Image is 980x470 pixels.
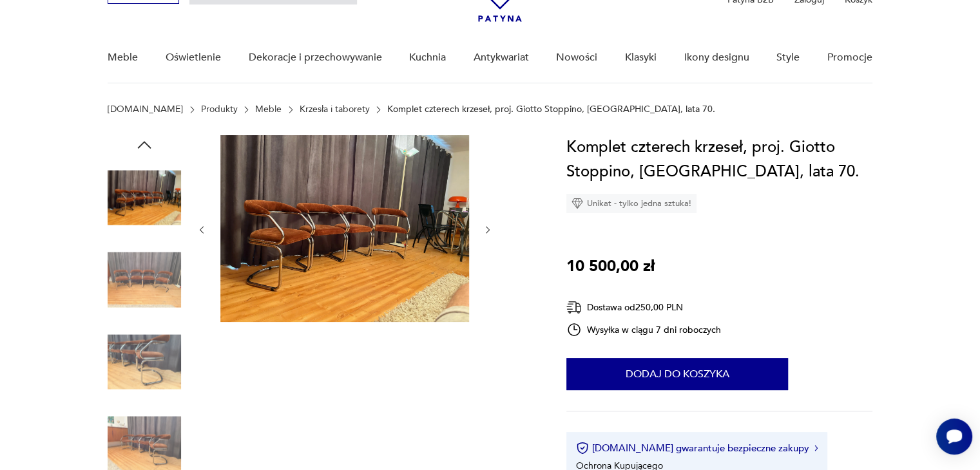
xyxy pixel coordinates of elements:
[566,135,872,184] h1: Komplet czterech krzeseł, proj. Giotto Stoppino, [GEOGRAPHIC_DATA], lata 70.
[300,104,370,115] a: Krzesła i taborety
[566,299,582,315] img: Ikona dostawy
[108,325,181,399] img: Zdjęcie produktu Komplet czterech krzeseł, proj. Giotto Stoppino, Włochy, lata 70.
[108,33,138,82] a: Meble
[556,33,597,82] a: Nowości
[387,104,715,115] p: Komplet czterech krzeseł, proj. Giotto Stoppino, [GEOGRAPHIC_DATA], lata 70.
[936,418,972,455] iframe: Smartsupp widget button
[248,33,381,82] a: Dekoracje i przechowywanie
[566,194,697,213] div: Unikat - tylko jedna sztuka!
[684,33,749,82] a: Ikony designu
[108,243,181,317] img: Zdjęcie produktu Komplet czterech krzeseł, proj. Giotto Stoppino, Włochy, lata 70.
[166,33,221,82] a: Oświetlenie
[409,33,446,82] a: Kuchnia
[814,445,818,451] img: Ikona strzałki w prawo
[566,254,655,279] p: 10 500,00 zł
[566,322,721,337] div: Wysyłka w ciągu 7 dni roboczych
[255,104,282,115] a: Meble
[625,33,657,82] a: Klasyki
[108,161,181,234] img: Zdjęcie produktu Komplet czterech krzeseł, proj. Giotto Stoppino, Włochy, lata 70.
[576,442,589,455] img: Ikona certyfikatu
[576,442,818,455] button: [DOMAIN_NAME] gwarantuje bezpieczne zakupy
[827,33,872,82] a: Promocje
[566,299,721,315] div: Dostawa od 250,00 PLN
[566,358,788,390] button: Dodaj do koszyka
[201,104,238,115] a: Produkty
[220,135,469,322] img: Zdjęcie produktu Komplet czterech krzeseł, proj. Giotto Stoppino, Włochy, lata 70.
[474,33,529,82] a: Antykwariat
[108,104,183,115] a: [DOMAIN_NAME]
[776,33,800,82] a: Style
[572,198,583,209] img: Ikona diamentu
